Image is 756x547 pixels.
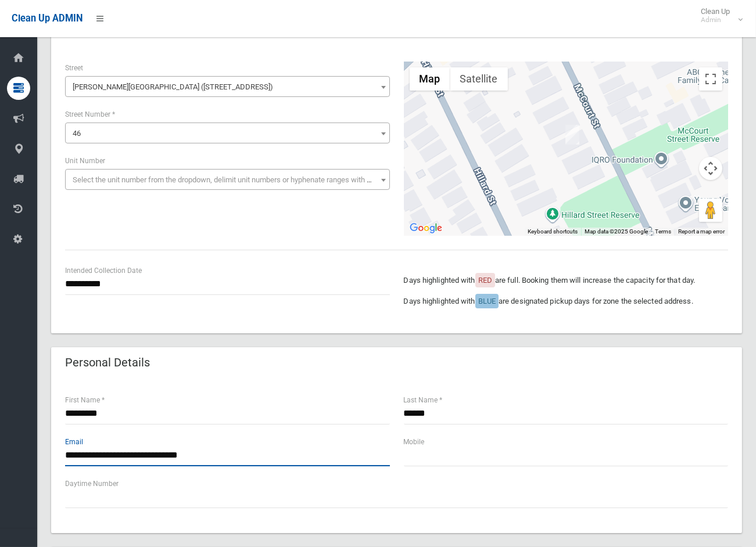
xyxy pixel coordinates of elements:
span: McCourt Street (WILEY PARK 2195) [65,76,390,97]
span: 46 [68,125,387,142]
span: McCourt Street (WILEY PARK 2195) [68,79,387,95]
span: BLUE [478,297,496,305]
small: Admin [701,16,730,24]
span: Select the unit number from the dropdown, delimit unit numbers or hyphenate ranges with a comma [73,175,397,184]
a: Report a map error [678,228,725,235]
span: RED [478,276,492,285]
button: Toggle fullscreen view [699,67,722,91]
p: Days highlighted with are full. Booking them will increase the capacity for that day. [404,273,729,287]
span: 46 [73,129,81,138]
span: Map data ©2025 Google [585,228,648,235]
span: Clean Up ADMIN [12,13,83,24]
button: Map camera controls [699,157,722,180]
button: Show street map [410,67,450,91]
div: 46 McCourt Street, WILEY PARK NSW 2195 [565,125,579,145]
a: Terms [655,228,671,235]
span: 46 [65,123,390,143]
img: Google [407,221,445,236]
button: Show satellite imagery [450,67,508,91]
header: Personal Details [51,351,164,374]
p: Days highlighted with are designated pickup days for zone the selected address. [404,294,729,308]
button: Keyboard shortcuts [528,228,578,236]
a: Open this area in Google Maps (opens a new window) [407,221,445,236]
button: Drag Pegman onto the map to open Street View [699,199,722,222]
span: Clean Up [695,7,741,24]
